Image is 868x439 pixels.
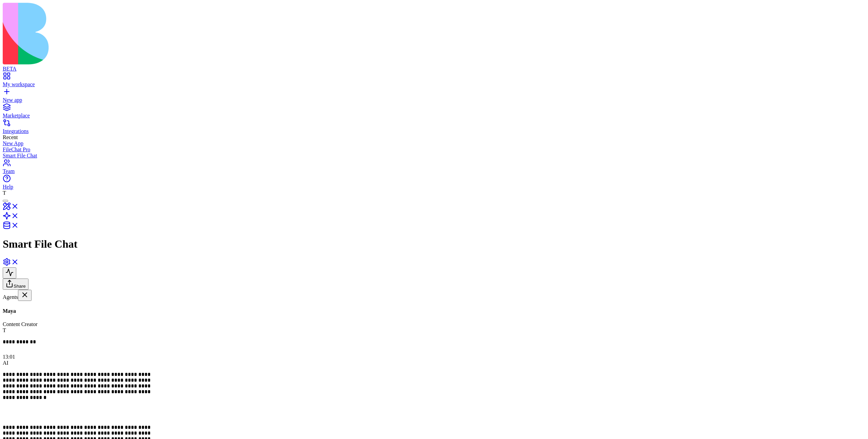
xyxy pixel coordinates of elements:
[3,81,865,88] div: My workspace
[3,327,6,333] span: T
[3,113,865,119] div: Marketplace
[3,122,865,134] a: Integrations
[3,162,865,174] a: Team
[3,128,865,134] div: Integrations
[3,153,865,159] a: Smart File Chat
[3,190,6,196] span: T
[3,3,275,64] img: logo
[3,360,8,366] span: AI
[3,168,865,174] div: Team
[3,60,865,72] a: BETA
[3,321,38,327] span: Content Creator
[3,184,865,190] div: Help
[3,279,28,290] button: Share
[3,134,18,140] span: Recent
[3,354,15,360] span: 13:01
[3,294,18,300] span: Agents
[3,308,865,314] h4: Maya
[3,147,865,153] a: FileChat Pro
[3,75,865,88] a: My workspace
[3,91,865,103] a: New app
[3,107,865,119] a: Marketplace
[3,66,865,72] div: BETA
[3,140,865,147] a: New App
[3,238,865,250] h1: Smart File Chat
[3,178,865,190] a: Help
[3,97,865,103] div: New app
